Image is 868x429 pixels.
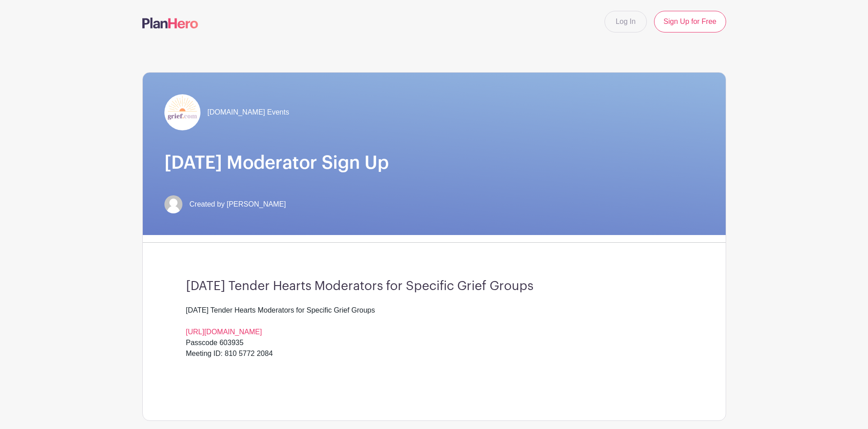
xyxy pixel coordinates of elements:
img: grief-logo-planhero.png [164,94,200,130]
div: [DATE] Tender Hearts Moderators for Specific Grief Groups Passcode 603935 [186,305,682,348]
img: default-ce2991bfa6775e67f084385cd625a349d9dcbb7a52a09fb2fda1e96e2d18dcdb.png [164,195,182,213]
h3: [DATE] Tender Hearts Moderators for Specific Grief Groups [186,279,682,294]
a: Sign Up for Free [654,11,726,32]
img: logo-507f7623f17ff9eddc593b1ce0a138ce2505c220e1c5a4e2b4648c50719b7d32.svg [142,18,198,28]
span: [DOMAIN_NAME] Events [208,107,289,118]
h1: [DATE] Moderator Sign Up [164,152,704,174]
div: Meeting ID: 810 5772 2084 [186,348,682,370]
a: Log In [604,11,647,32]
span: Created by [PERSON_NAME] [190,199,286,210]
a: [URL][DOMAIN_NAME] [186,328,262,336]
